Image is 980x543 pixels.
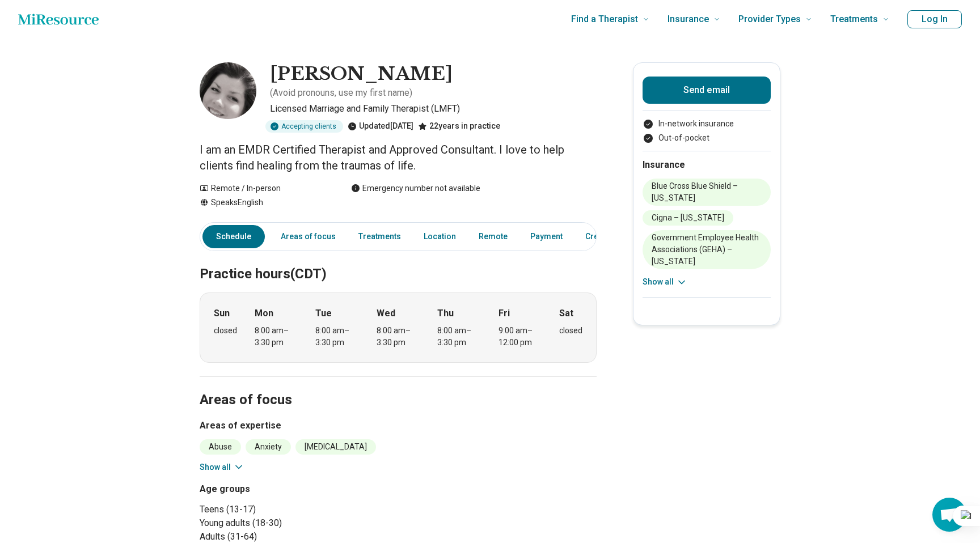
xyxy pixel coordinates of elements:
[932,498,966,532] div: Open chat
[200,142,597,173] p: I am an EMDR Certified Therapist and Approved Consultant. I love to help clients find healing fro...
[643,77,771,104] button: Send email
[907,10,962,28] button: Log In
[200,62,256,119] img: Jennie Brightup, Licensed Marriage and Family Therapist (LMFT)
[348,120,413,133] div: Updated [DATE]
[200,439,241,455] li: Abuse
[295,439,376,455] li: [MEDICAL_DATA]
[578,225,642,248] a: Credentials
[377,307,395,320] strong: Wed
[738,11,801,27] span: Provider Types
[255,307,273,320] strong: Mon
[668,11,709,27] span: Insurance
[270,62,453,86] h1: [PERSON_NAME]
[418,120,500,133] div: 22 years in practice
[499,307,510,320] strong: Fri
[523,225,569,248] a: Payment
[351,183,480,194] div: Emergency number not available
[352,225,408,248] a: Treatments
[643,118,771,144] ul: Payment options
[315,307,332,320] strong: Tue
[200,197,328,209] div: Speaks English
[200,516,394,530] li: Young adults (18-30)
[18,8,99,31] a: Home page
[643,118,771,130] li: In-network insurance
[830,11,878,27] span: Treatments
[214,307,230,320] strong: Sun
[200,482,394,496] h3: Age groups
[499,325,542,349] div: 9:00 am – 12:00 pm
[437,325,481,349] div: 8:00 am – 3:30 pm
[200,419,597,432] h3: Areas of expertise
[559,325,582,337] div: closed
[472,225,514,248] a: Remote
[643,132,771,144] li: Out-of-pocket
[270,102,597,116] p: Licensed Marriage and Family Therapist (LMFT)
[200,183,328,194] div: Remote / In-person
[200,237,597,284] h2: Practice hours (CDT)
[643,230,771,269] li: Government Employee Health Associations (GEHA) – [US_STATE]
[437,307,454,320] strong: Thu
[559,307,573,320] strong: Sat
[643,276,687,288] button: Show all
[377,325,420,349] div: 8:00 am – 3:30 pm
[270,86,412,100] p: ( Avoid pronouns, use my first name )
[214,325,237,337] div: closed
[643,158,771,172] h2: Insurance
[315,325,359,349] div: 8:00 am – 3:30 pm
[200,292,597,363] div: When does the program meet?
[200,503,394,516] li: Teens (13-17)
[202,225,265,248] a: Schedule
[643,179,771,206] li: Blue Cross Blue Shield – [US_STATE]
[200,461,244,473] button: Show all
[571,11,638,27] span: Find a Therapist
[246,439,291,455] li: Anxiety
[255,325,298,349] div: 8:00 am – 3:30 pm
[265,120,343,133] div: Accepting clients
[274,225,343,248] a: Areas of focus
[643,210,733,226] li: Cigna – [US_STATE]
[200,363,597,410] h2: Areas of focus
[417,225,463,248] a: Location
